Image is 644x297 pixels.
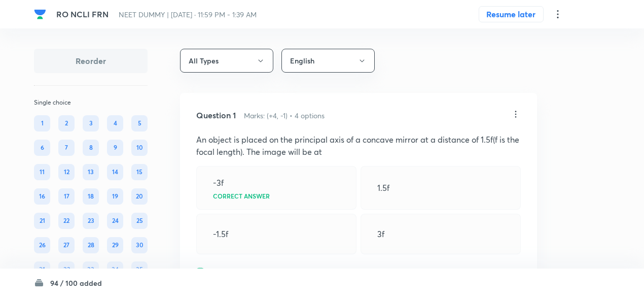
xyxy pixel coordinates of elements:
p: 1.5f [377,182,389,194]
div: 14 [107,164,123,180]
h6: Solution [208,267,235,277]
div: 13 [83,164,99,180]
div: 31 [34,261,50,278]
span: RO NCLI FRN [56,9,109,19]
div: 30 [131,237,148,253]
div: 12 [58,164,75,180]
div: 19 [107,188,123,205]
div: 27 [58,237,75,253]
h6: 94 / 100 added [50,278,102,288]
p: Single choice [34,98,148,107]
div: 7 [58,140,75,156]
img: solution.svg [196,268,204,276]
button: Reorder [34,49,148,73]
div: 16 [34,188,50,205]
div: 23 [83,213,99,229]
div: 4 [107,115,123,131]
p: -1.5f [213,228,228,240]
div: 11 [34,164,50,180]
a: Company Logo [34,8,48,20]
div: 22 [58,213,75,229]
button: Resume later [479,6,544,22]
div: 32 [58,261,75,278]
button: All Types [180,49,273,73]
h5: Question 1 [196,109,236,121]
div: 20 [131,188,148,205]
div: 17 [58,188,75,205]
div: 10 [131,140,148,156]
div: 5 [131,115,148,131]
div: 26 [34,237,50,253]
p: -3f [213,177,224,189]
p: Correct answer [213,193,270,199]
div: 9 [107,140,123,156]
span: NEET DUMMY | [DATE] · 11:59 PM - 1:39 AM [119,10,257,19]
div: 8 [83,140,99,156]
div: 29 [107,237,123,253]
p: An object is placed on the principal axis of a concave mirror at a distance of 1.5f(f is the foca... [196,134,521,158]
div: 6 [34,140,50,156]
div: 28 [83,237,99,253]
div: 3 [83,115,99,131]
div: 18 [83,188,99,205]
div: 35 [131,261,148,278]
h6: Marks: (+4, -1) • 4 options [244,110,325,121]
div: 33 [83,261,99,278]
div: 21 [34,213,50,229]
div: 1 [34,115,50,131]
div: 34 [107,261,123,278]
div: 25 [131,213,148,229]
div: 2 [58,115,75,131]
div: 15 [131,164,148,180]
div: 24 [107,213,123,229]
img: Company Logo [34,8,46,20]
button: English [281,49,375,73]
p: 3f [377,228,384,240]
